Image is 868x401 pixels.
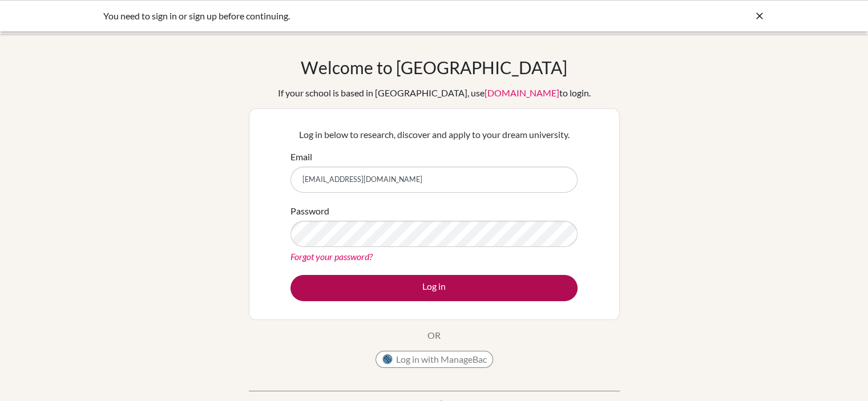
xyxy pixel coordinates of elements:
div: If your school is based in [GEOGRAPHIC_DATA], use to login. [278,86,591,100]
label: Email [290,150,312,164]
div: You need to sign in or sign up before continuing. [103,9,594,23]
p: Log in below to research, discover and apply to your dream university. [290,128,578,141]
label: Password [290,204,329,218]
a: Forgot your password? [290,251,373,262]
a: [DOMAIN_NAME] [485,87,559,98]
h1: Welcome to [GEOGRAPHIC_DATA] [301,57,567,78]
button: Log in with ManageBac [376,351,493,368]
button: Log in [290,275,578,301]
p: OR [427,329,441,342]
